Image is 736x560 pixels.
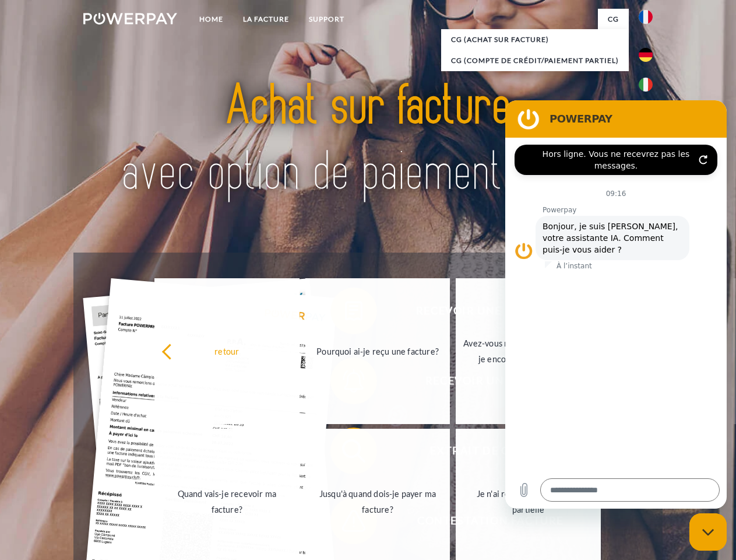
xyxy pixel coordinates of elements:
[639,48,653,62] img: de
[598,9,629,30] a: CG
[299,9,354,30] a: Support
[639,10,653,24] img: fr
[441,50,629,71] a: CG (Compte de crédit/paiement partiel)
[111,56,625,223] img: title-powerpay_fr.svg
[83,13,177,24] img: logo-powerpay-white.svg
[233,9,299,30] a: LA FACTURE
[189,9,233,30] a: Home
[505,100,727,509] iframe: Fenêtre de messagerie
[312,486,443,517] div: Jusqu'à quand dois-je payer ma facture?
[441,29,629,50] a: CG (achat sur facture)
[312,343,443,359] div: Pourquoi ai-je reçu une facture?
[161,486,293,517] div: Quand vais-je recevoir ma facture?
[689,513,727,551] iframe: Bouton de lancement de la fenêtre de messagerie, conversation en cours
[463,486,594,517] div: Je n'ai reçu qu'une livraison partielle
[639,78,653,92] img: it
[463,335,594,367] div: Avez-vous reçu mes paiements, ai-je encore un solde ouvert?
[161,343,293,359] div: retour
[456,278,601,424] a: Avez-vous reçu mes paiements, ai-je encore un solde ouvert?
